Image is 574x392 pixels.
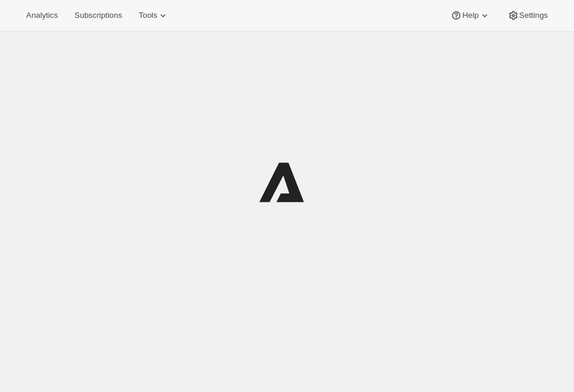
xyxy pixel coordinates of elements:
[139,11,157,20] span: Tools
[500,7,555,24] button: Settings
[519,11,548,20] span: Settings
[19,7,65,24] button: Analytics
[443,7,497,24] button: Help
[131,7,176,24] button: Tools
[26,11,58,20] span: Analytics
[67,7,129,24] button: Subscriptions
[74,11,122,20] span: Subscriptions
[462,11,478,20] span: Help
